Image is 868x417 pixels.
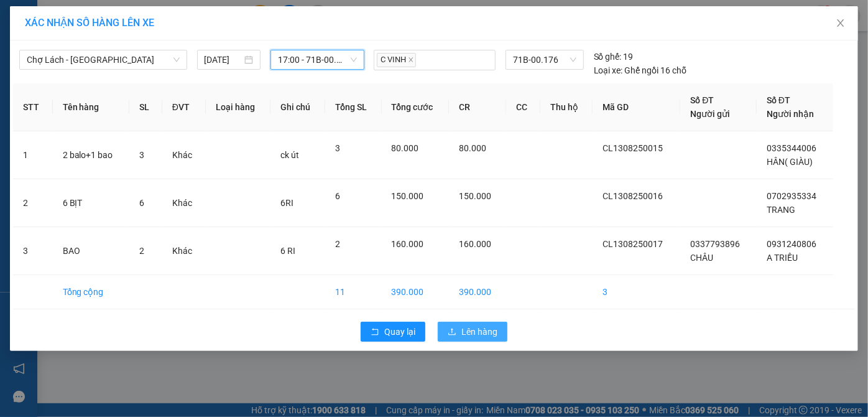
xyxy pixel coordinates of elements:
[513,50,576,69] span: 71B-00.176
[278,50,357,69] span: 17:00 - 71B-00.176
[690,109,730,119] span: Người gửi
[540,83,593,131] th: Thu hộ
[361,322,425,342] button: rollbackQuay lại
[13,131,53,179] td: 1
[53,275,130,309] td: Tổng cộng
[594,63,687,77] div: Ghế ngồi 16 chỗ
[690,95,714,105] span: Số ĐT
[325,83,382,131] th: Tổng SL
[280,198,293,208] span: 6RI
[162,179,206,227] td: Khác
[767,143,816,153] span: 0335344006
[767,239,816,249] span: 0931240806
[371,327,379,337] span: rollback
[594,63,623,77] span: Loại xe:
[448,327,456,337] span: upload
[823,6,858,41] button: Close
[767,205,795,215] span: TRANG
[129,83,162,131] th: SL
[53,179,130,227] td: 6 BỊT
[461,325,497,339] span: Lên hàng
[335,143,340,153] span: 3
[335,191,340,201] span: 6
[13,227,53,275] td: 3
[593,275,680,309] td: 3
[205,53,242,67] input: 13/08/2025
[690,253,713,263] span: CHÂU
[139,246,144,256] span: 2
[392,239,424,249] span: 160.000
[449,275,506,309] td: 390.000
[335,239,340,249] span: 2
[459,143,486,153] span: 80.000
[836,18,846,28] span: close
[603,239,663,249] span: CL1308250017
[325,275,382,309] td: 11
[392,143,419,153] span: 80.000
[459,239,491,249] span: 160.000
[690,239,740,249] span: 0337793896
[382,275,449,309] td: 390.000
[767,157,813,167] span: HÂN( GIÀU)
[162,131,206,179] td: Khác
[53,227,130,275] td: BAO
[593,83,680,131] th: Mã GD
[377,53,416,67] span: C VINH
[280,150,299,160] span: ck út
[767,253,798,263] span: A TRIỀU
[767,95,790,105] span: Số ĐT
[206,83,270,131] th: Loại hàng
[603,191,663,201] span: CL1308250016
[53,131,130,179] td: 2 balo+1 bao
[459,191,491,201] span: 150.000
[392,191,424,201] span: 150.000
[384,325,415,339] span: Quay lại
[162,227,206,275] td: Khác
[438,322,507,342] button: uploadLên hàng
[25,17,154,29] span: XÁC NHẬN SỐ HÀNG LÊN XE
[139,150,144,160] span: 3
[27,50,180,69] span: Chợ Lách - Sài Gòn
[270,83,325,131] th: Ghi chú
[506,83,540,131] th: CC
[767,109,814,119] span: Người nhận
[603,143,663,153] span: CL1308250015
[13,83,53,131] th: STT
[162,83,206,131] th: ĐVT
[449,83,506,131] th: CR
[139,198,144,208] span: 6
[594,50,634,63] div: 19
[594,50,622,63] span: Số ghế:
[767,191,816,201] span: 0702935334
[280,246,295,256] span: 6 RI
[408,57,414,63] span: close
[53,83,130,131] th: Tên hàng
[382,83,449,131] th: Tổng cước
[13,179,53,227] td: 2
